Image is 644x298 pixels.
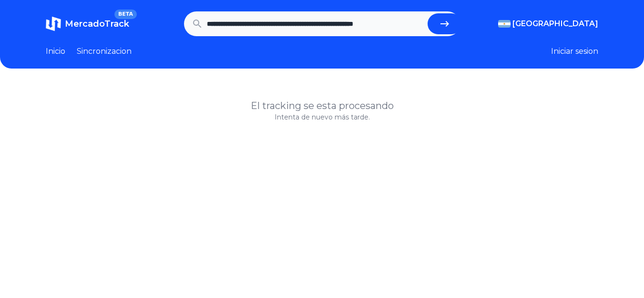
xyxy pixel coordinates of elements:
[46,99,598,112] h1: El tracking se esta procesando
[65,19,129,29] span: MercadoTrack
[114,10,137,19] span: BETA
[46,16,61,31] img: MercadoTrack
[46,46,65,57] a: Inicio
[46,16,129,31] a: MercadoTrackBETA
[46,112,598,122] p: Intenta de nuevo más tarde.
[498,20,511,28] img: Argentina
[551,46,598,57] button: Iniciar sesion
[498,18,598,30] button: [GEOGRAPHIC_DATA]
[77,46,132,57] a: Sincronizacion
[512,18,598,30] span: [GEOGRAPHIC_DATA]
